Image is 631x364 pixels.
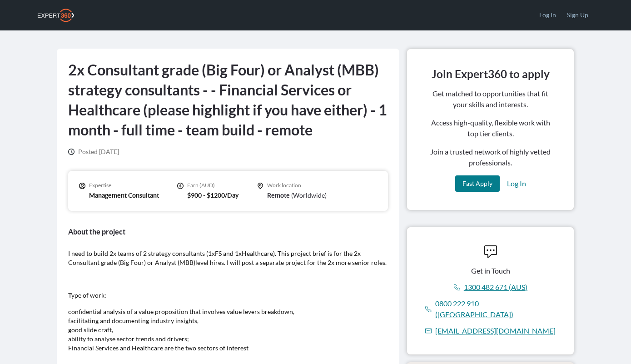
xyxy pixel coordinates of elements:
span: [DATE] [78,147,119,156]
h1: 2x Consultant grade (Big Four) or Analyst (MBB) strategy consultants - - Financial Services or He... [68,60,388,140]
li: ability to analyse sector trends and drivers; [68,334,388,344]
h3: About the project [68,225,388,238]
h3: Join Expert360 to apply [432,67,550,81]
svg: icon [177,183,184,189]
p: Management Consultant [89,191,159,200]
span: onsultant grade (Big Four) or Analyst (MBB) [73,259,195,266]
svg: icon [425,328,432,334]
svg: icon [454,284,460,290]
svg: icon [257,183,263,189]
span: Get in Touch [471,265,510,276]
svg: icon [68,149,75,155]
li: confidential analysis of a value proposition that involves value levers breakdown, [68,307,388,316]
a: Log In [507,178,526,189]
li: facilitating and documenting industry insights, [68,316,388,325]
button: Fast Apply [455,175,500,192]
a: [EMAIL_ADDRESS][DOMAIN_NAME] [435,325,556,336]
a: 1300 482 671 (AUS) [464,282,527,293]
svg: icon [484,245,497,258]
p: Earn (AUD) [187,182,239,189]
img: Expert360 [38,9,74,22]
span: ( Worldwide ) [291,191,327,199]
p: $900 - $1200/Day [187,191,239,200]
p: I need to build 2x teams of 2 strategy consultants (1xFS and 1xHealthcare). This project brief is... [68,249,388,267]
span: Access high-quality, flexible work with top tier clients. [425,117,556,139]
a: 0800 222 910 ([GEOGRAPHIC_DATA]) [435,298,556,320]
svg: icon [79,183,85,189]
p: Expertise [89,182,159,189]
p: Type of work: [68,291,388,300]
p: Work location [267,182,327,189]
svg: icon [425,306,432,312]
span: Join a trusted network of highly vetted professionals. [425,146,556,168]
span: Fast Apply [462,180,492,187]
li: good slide craft, [68,325,388,334]
span: Remote [267,192,290,199]
li: Financial Services and Healthcare are the two sectors of interest [68,344,388,353]
span: Posted [78,148,98,155]
span: Get matched to opportunities that fit your skills and interests. [425,88,556,110]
